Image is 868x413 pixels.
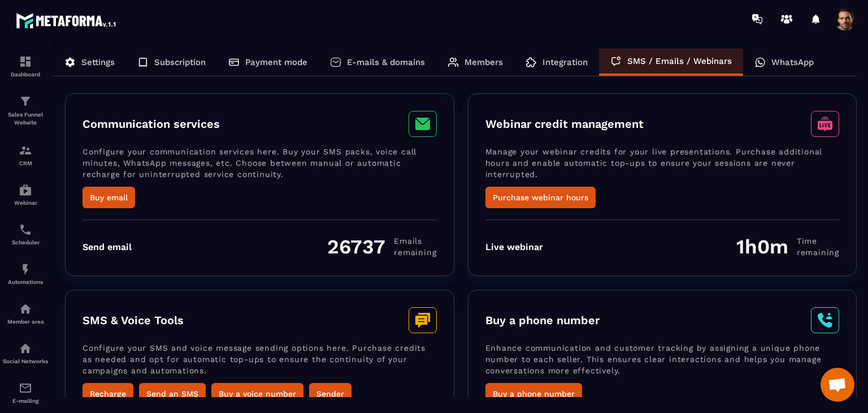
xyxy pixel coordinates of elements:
a: automationsautomationsWebinar [3,175,48,214]
a: social-networksocial-networkSocial Networks [3,333,48,373]
p: Integration [542,57,588,67]
p: Sales Funnel Website [3,111,48,127]
p: Scheduler [3,239,48,246]
img: automations [19,263,32,276]
p: Payment mode [245,57,307,67]
p: Enhance communication and customer tracking by assigning a unique phone number to each seller. Th... [485,342,840,383]
button: Buy a voice number [211,383,303,405]
img: logo [16,10,118,31]
a: schedulerschedulerScheduler [3,214,48,254]
button: Purchase webinar hours [485,187,596,208]
p: Subscription [154,57,206,67]
p: Dashboard [3,71,48,78]
p: Social Networks [3,358,48,364]
h3: Communication services [83,117,220,131]
img: formation [19,94,32,108]
p: Configure your SMS and voice message sending options here. Purchase credits as needed and opt for... [83,342,437,383]
h3: Buy a phone number [485,313,600,327]
div: Live webinar [485,242,543,252]
p: E-mails & domains [347,57,425,67]
a: formationformationCRM [3,135,48,175]
span: remaining [394,247,436,258]
button: Sender [309,383,351,405]
button: Buy email [83,187,135,208]
p: SMS / Emails / Webinars [627,56,732,66]
img: email [19,381,32,395]
h3: SMS & Voice Tools [83,313,184,327]
button: Send an SMS [139,383,206,405]
p: Configure your communication services here. Buy your SMS packs, voice call minutes, WhatsApp mess... [83,146,437,187]
a: formationformationDashboard [3,46,48,86]
div: 1h0m [736,235,839,259]
h3: Webinar credit management [485,117,644,131]
div: 26737 [327,235,436,259]
p: Manage your webinar credits for your live presentations. Purchase additional hours and enable aut... [485,146,840,187]
p: Members [465,57,503,67]
div: Send email [83,242,132,252]
p: Member area [3,319,48,325]
div: Mở cuộc trò chuyện [821,368,854,402]
img: automations [19,183,32,197]
button: Buy a phone number [485,383,582,405]
span: Emails [394,235,436,247]
a: formationformationSales Funnel Website [3,86,48,135]
img: automations [19,302,32,316]
a: automationsautomationsMember area [3,294,48,333]
p: E-mailing [3,398,48,404]
span: remaining [797,247,839,258]
p: CRM [3,160,48,166]
p: Settings [81,57,115,67]
a: automationsautomationsAutomations [3,254,48,294]
p: Webinar [3,200,48,206]
p: Automations [3,279,48,285]
img: formation [19,55,32,68]
span: Time [797,235,839,247]
img: scheduler [19,223,32,236]
button: Recharge [83,383,133,405]
p: WhatsApp [771,57,814,67]
a: emailemailE-mailing [3,373,48,412]
img: social-network [19,342,32,355]
img: formation [19,144,32,157]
